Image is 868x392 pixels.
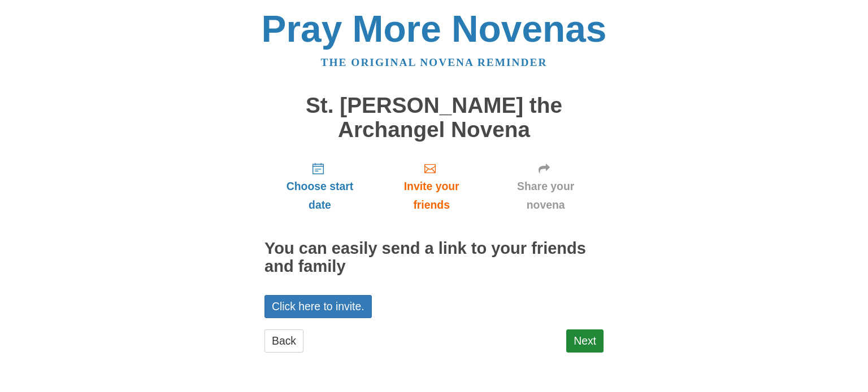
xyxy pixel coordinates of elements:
[488,153,604,220] a: Share your novena
[321,56,548,68] a: The original novena reminder
[276,177,364,214] span: Choose start date
[375,153,488,220] a: Invite your friends
[262,8,607,50] a: Pray More Novenas
[264,94,604,142] h1: St. [PERSON_NAME] the Archangel Novena
[264,295,372,318] a: Click here to invite.
[264,329,303,353] a: Back
[264,240,604,276] h2: You can easily send a link to your friends and family
[387,177,476,214] span: Invite your friends
[264,153,375,220] a: Choose start date
[566,329,604,353] a: Next
[499,177,592,214] span: Share your novena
